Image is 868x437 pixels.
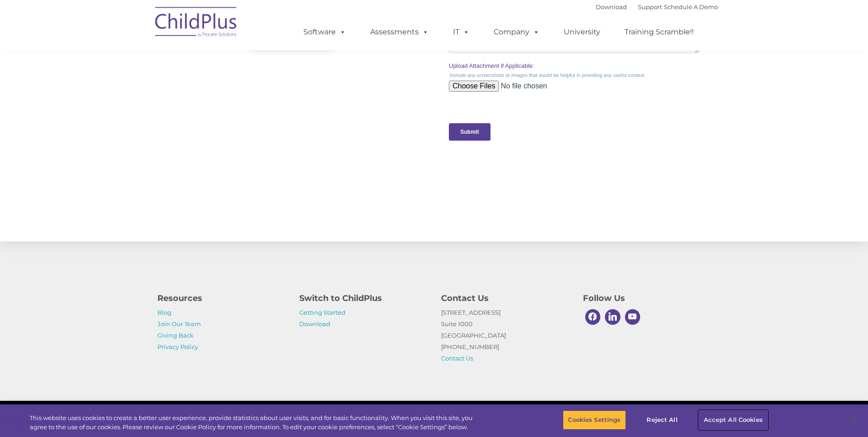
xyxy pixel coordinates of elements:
[157,309,172,316] a: Blog
[294,23,355,41] a: Software
[699,410,768,430] button: Accept All Cookies
[615,23,703,41] a: Training Scramble!!
[299,309,345,316] a: Getting Started
[555,23,609,41] a: University
[157,292,286,305] h4: Resources
[664,3,718,11] a: Schedule A Demo
[441,292,569,305] h4: Contact Us
[603,307,623,327] a: Linkedin
[30,414,477,432] div: This website uses cookies to create a better user experience, provide statistics about user visit...
[638,3,662,11] a: Support
[361,23,438,41] a: Assessments
[299,320,330,328] a: Download
[583,292,711,305] h4: Follow Us
[127,98,166,105] span: Phone number
[157,343,198,350] a: Privacy Policy
[623,307,643,327] a: Youtube
[151,0,242,46] img: ChildPlus by Procare Solutions
[485,23,549,41] a: Company
[441,355,473,362] a: Contact Us
[157,320,201,328] a: Join Our Team
[596,3,627,11] a: Download
[596,3,718,11] font: |
[157,332,194,339] a: Giving Back
[127,60,155,67] span: Last name
[583,307,603,327] a: Facebook
[563,410,625,430] button: Cookies Settings
[843,410,863,430] button: Close
[299,292,427,305] h4: Switch to ChildPlus
[441,307,569,364] p: [STREET_ADDRESS] Suite 1000 [GEOGRAPHIC_DATA] [PHONE_NUMBER]
[634,410,691,430] button: Reject All
[444,23,479,41] a: IT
